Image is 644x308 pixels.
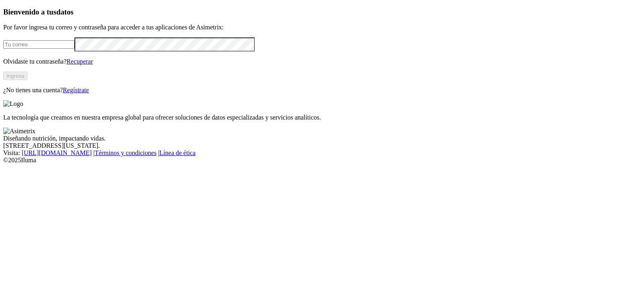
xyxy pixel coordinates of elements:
[3,40,74,49] input: Tu correo
[3,8,641,17] h3: Bienvenido a tus
[3,142,641,149] div: [STREET_ADDRESS][US_STATE].
[63,87,89,93] a: Regístrate
[3,58,641,65] p: Olvidaste tu contraseña?
[3,157,641,164] div: © 2025 Iluma
[66,58,93,65] a: Recuperar
[159,149,196,156] a: Línea de ética
[3,114,641,121] p: La tecnología que creamos en nuestra empresa global para ofrecer soluciones de datos especializad...
[3,72,27,80] button: Ingresa
[3,24,641,31] p: Por favor ingresa tu correo y contraseña para acceder a tus aplicaciones de Asimetrix:
[3,87,641,94] p: ¿No tienes una cuenta?
[3,135,641,142] div: Diseñando nutrición, impactando vidas.
[56,8,74,16] span: datos
[3,149,641,157] div: Visita : | |
[22,149,92,156] a: [URL][DOMAIN_NAME]
[3,128,35,135] img: Asimetrix
[3,100,23,107] img: Logo
[95,149,157,156] a: Términos y condiciones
